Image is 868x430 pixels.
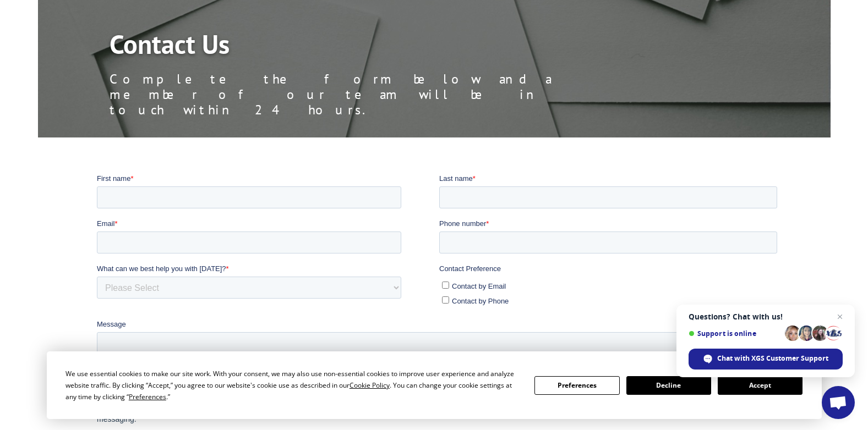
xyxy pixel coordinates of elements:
[822,386,855,419] a: Open chat
[110,71,605,118] p: Complete the form below and a member of our team will be in touch within 24 hours.
[626,376,711,395] button: Decline
[47,351,822,419] div: Cookie Consent Prompt
[65,368,521,403] div: We use essential cookies to make our site work. With your consent, we may also use non-essential ...
[534,376,619,395] button: Preferences
[689,329,781,338] span: Support is online
[110,31,605,63] h1: Contact Us
[350,381,390,390] span: Cookie Policy
[718,376,803,395] button: Accept
[689,312,843,321] span: Questions? Chat with us!
[689,349,843,370] span: Chat with XGS Customer Support
[717,354,828,363] span: Chat with XGS Customer Support
[129,392,166,401] span: Preferences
